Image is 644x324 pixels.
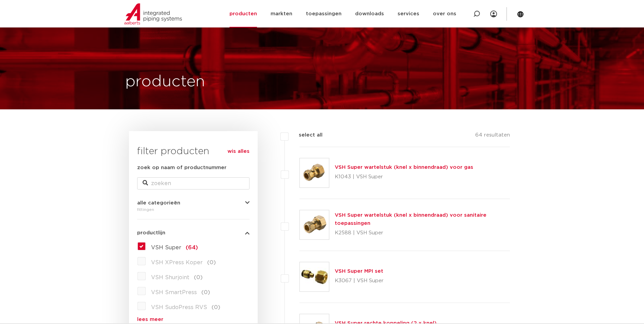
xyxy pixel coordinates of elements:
h3: filter producten [137,145,250,158]
div: fittingen [137,205,250,214]
span: VSH Super [151,245,181,250]
p: K2588 | VSH Super [335,228,510,238]
input: zoeken [137,177,250,190]
h1: producten [125,71,205,93]
span: productlijn [137,230,165,235]
span: alle categorieën [137,200,180,205]
span: (0) [211,305,220,310]
button: alle categorieën [137,200,250,205]
span: (64) [186,245,198,250]
a: wis alles [227,147,250,156]
a: VSH Super wartelstuk (knel x binnendraad) voor sanitaire toepassingen [335,213,486,226]
p: K3067 | VSH Super [335,275,384,286]
span: VSH SmartPress [151,290,197,295]
a: lees meer [137,317,250,322]
button: productlijn [137,230,250,235]
span: VSH Shurjoint [151,275,189,280]
img: Thumbnail for VSH Super wartelstuk (knel x binnendraad) voor sanitaire toepassingen [300,210,329,239]
span: (0) [207,260,216,265]
p: 64 resultaten [475,131,510,142]
p: K1043 | VSH Super [335,172,473,182]
a: VSH Super MPI set [335,269,383,274]
span: (0) [201,290,210,295]
span: VSH XPress Koper [151,260,203,265]
label: select all [289,131,323,139]
span: (0) [194,275,203,280]
label: zoek op naam of productnummer [137,164,226,172]
span: VSH SudoPress RVS [151,305,207,310]
img: Thumbnail for VSH Super wartelstuk (knel x binnendraad) voor gas [300,158,329,187]
img: Thumbnail for VSH Super MPI set [300,262,329,291]
a: VSH Super wartelstuk (knel x binnendraad) voor gas [335,165,473,170]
